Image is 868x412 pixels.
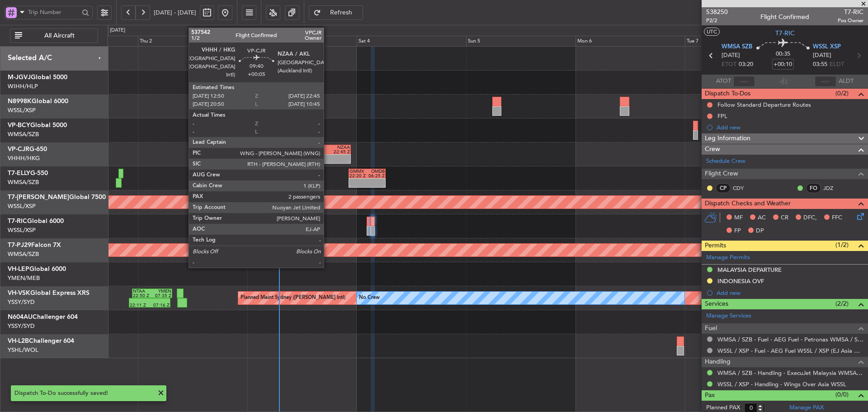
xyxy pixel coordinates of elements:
div: 12:50 Z [306,150,328,154]
div: - [328,159,349,164]
div: No Crew [359,291,380,305]
span: FFC [832,213,842,223]
a: CDY [733,184,753,192]
span: (0/0) [835,390,849,399]
div: - [349,183,367,188]
div: Tue 7 [685,36,794,47]
div: GMMX [218,169,240,174]
div: 22:20 Z [349,174,367,178]
span: VH-LEP [8,266,29,272]
span: Pos Owner [838,17,863,24]
a: VP-CJRG-650 [8,146,47,152]
div: Sun 5 [466,36,576,47]
span: MF [734,213,743,223]
span: Refresh [323,9,360,16]
div: [DATE] [110,27,125,34]
a: WSSL/XSP [8,202,36,210]
span: P2/2 [706,17,728,24]
span: Handling [705,357,731,367]
span: All Aircraft [24,33,95,39]
span: (0/2) [835,89,849,98]
div: 00:20 Z [225,183,247,188]
a: YSHL/WOL [8,346,38,354]
span: N604AU [8,314,33,320]
input: --:-- [733,76,755,87]
a: WSSL / XSP - Fuel - AEG Fuel WSSL / XSP (EJ Asia Only) [717,347,863,355]
span: VH-VSK [8,290,30,296]
button: UTC [704,28,720,36]
a: WSSL / XSP - Handling - Wings Over Asia WSSL [717,380,846,388]
div: MALAYSIA DEPARTURE [717,266,782,274]
div: NTAA [133,289,152,294]
div: - [306,159,328,164]
span: VH-L2B [8,338,29,344]
div: FO [806,183,821,193]
span: DFC, [803,213,817,223]
a: Manage Services [706,312,751,321]
a: T7-PJ29Falcon 7X [8,242,61,248]
span: Leg Information [705,133,750,144]
a: JDZ [823,184,844,192]
div: NZAA [328,145,349,150]
div: Mon 6 [576,36,685,47]
span: T7-RIC [8,218,27,224]
a: VH-VSKGlobal Express XRS [8,290,90,296]
span: M-JGVJ [8,74,31,81]
div: 14:14 Z [203,183,225,188]
button: All Aircraft [10,28,98,43]
span: T7-ELLY [8,170,30,176]
a: T7-RICGlobal 6000 [8,218,64,224]
div: GMMX [349,169,367,174]
span: Dispatch Checks and Weather [705,199,791,209]
a: WSSL/XSP [8,226,36,234]
a: T7-[PERSON_NAME]Global 7500 [8,194,106,200]
span: T7-[PERSON_NAME] [8,194,69,200]
button: Refresh [309,5,363,20]
span: WSSL XSP [813,43,841,52]
div: Dispatch To-Do successfully saved! [14,389,153,398]
span: VP-BCY [8,122,30,128]
a: YMEN/MEB [8,274,40,282]
span: N8998K [8,98,32,104]
span: Pax [705,390,715,401]
div: 07:16 Z [150,303,170,308]
div: INDONESIA OVF [717,277,764,285]
span: [DATE] [722,51,740,60]
div: 12:50 Z [197,174,218,178]
a: VH-L2BChallenger 604 [8,338,74,344]
span: Services [705,299,728,309]
span: 538250 [706,7,728,17]
div: Thu 2 [138,36,247,47]
a: VHHH/HKG [8,154,40,162]
div: SLVR [197,169,218,174]
a: VH-LEPGlobal 6000 [8,266,66,272]
a: YSSY/SYD [8,298,35,306]
a: WMSA/SZB [8,250,39,258]
div: Follow Standard Departure Routes [717,101,811,109]
div: 22:50 Z [133,294,152,298]
a: WSSL/XSP [8,106,36,114]
span: AC [758,213,766,223]
a: N8998KGlobal 6000 [8,98,68,104]
span: 03:55 [813,60,827,69]
div: - [367,183,385,188]
div: FPL [717,112,727,120]
span: T7-RIC [838,7,863,17]
div: 06:25 Z [367,174,385,178]
span: DP [756,227,764,236]
span: [DATE] - [DATE] [154,9,196,17]
div: Flight Confirmed [760,12,809,22]
span: Flight Crew [705,169,738,179]
div: Sat 4 [357,36,466,47]
span: 03:20 [739,60,753,69]
span: T7-PJ29 [8,242,31,248]
span: Fuel [705,323,717,334]
span: ETOT [722,60,736,69]
a: Manage Permits [706,253,750,262]
div: 22:11 Z [130,303,150,308]
div: Add new [717,289,863,297]
a: WIHH/HLP [8,82,38,90]
div: VHHH [306,145,328,150]
span: [DATE] [813,51,831,60]
div: Add new [717,123,863,131]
